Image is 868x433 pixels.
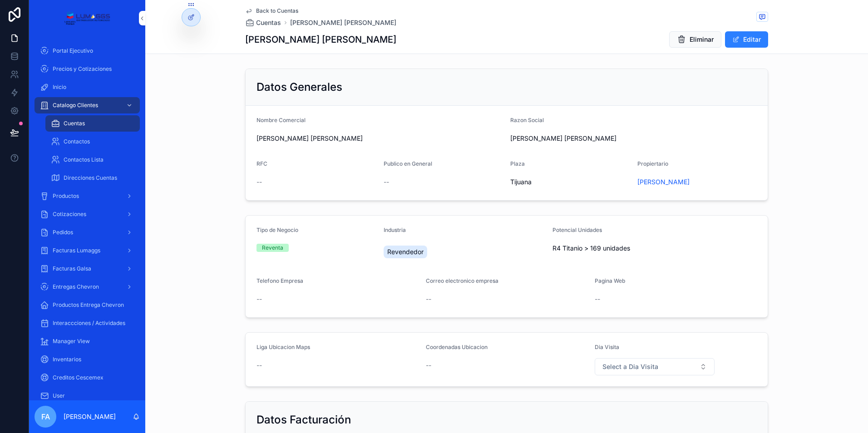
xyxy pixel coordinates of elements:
[256,277,303,284] span: Telefono Empresa
[637,177,690,187] a: [PERSON_NAME]
[53,192,79,200] span: Productos
[64,156,104,163] span: Contactos Lista
[595,277,625,284] span: Pagina Web
[595,358,715,375] button: Select Button
[256,160,267,167] span: RFC
[35,351,140,368] a: Inventarios
[256,7,298,15] span: Back to Cuentas
[35,97,140,113] a: Catalogo Clientes
[53,320,125,327] span: Interaccciones / Actividades
[53,392,65,399] span: User
[64,138,90,145] span: Contactos
[53,356,81,363] span: Inventarios
[53,102,98,109] span: Catalogo Clientes
[595,344,619,350] span: Dia Visita
[245,7,298,15] a: Back to Cuentas
[595,295,600,304] span: --
[35,188,140,204] a: Productos
[426,295,431,304] span: --
[35,224,140,241] a: Pedidos
[41,411,50,422] span: FA
[35,206,140,222] a: Cotizaciones
[35,369,140,386] a: Creditos Cescemex
[256,18,281,27] span: Cuentas
[35,333,140,349] a: Manager View
[256,134,503,143] span: [PERSON_NAME] [PERSON_NAME]
[64,11,110,25] img: App logo
[256,344,310,350] span: Liga Ubicacion Maps
[35,297,140,313] a: Productos Entrega Chevron
[53,229,73,236] span: Pedidos
[35,61,140,77] a: Precios y Cotizaciones
[53,283,99,290] span: Entregas Chevron
[256,117,306,123] span: Nombre Comercial
[53,265,91,272] span: Facturas Galsa
[602,362,658,371] span: Select a Dia Visita
[45,133,140,150] a: Contactos
[35,43,140,59] a: Portal Ejecutivo
[290,18,396,27] a: [PERSON_NAME] [PERSON_NAME]
[64,120,85,127] span: Cuentas
[426,361,431,370] span: --
[637,160,668,167] span: Propiertario
[384,226,406,233] span: Industria
[35,261,140,277] a: Facturas Galsa
[64,412,116,421] p: [PERSON_NAME]
[387,247,424,256] span: Revendedor
[53,374,104,381] span: Creditos Cescemex
[510,160,525,167] span: Plaza
[245,18,281,27] a: Cuentas
[35,242,140,259] a: Facturas Lumaggs
[35,279,140,295] a: Entregas Chevron
[256,226,298,233] span: Tipo de Negocio
[256,361,262,370] span: --
[29,36,145,400] div: scrollable content
[552,244,630,253] span: R4 Titanio > 169 unidades
[262,244,283,252] div: Reventa
[426,344,488,350] span: Coordenadas Ubicacion
[53,211,86,218] span: Cotizaciones
[552,226,602,233] span: Potencial Unidades
[35,79,140,95] a: Inicio
[256,413,351,427] h2: Datos Facturación
[256,177,262,187] span: --
[35,388,140,404] a: User
[669,31,721,48] button: Eliminar
[45,115,140,132] a: Cuentas
[35,315,140,331] a: Interaccciones / Actividades
[510,177,532,187] span: Tijuana
[53,65,112,73] span: Precios y Cotizaciones
[53,47,93,54] span: Portal Ejecutivo
[245,33,396,46] h1: [PERSON_NAME] [PERSON_NAME]
[45,170,140,186] a: Direcciones Cuentas
[256,295,262,304] span: --
[690,35,714,44] span: Eliminar
[53,84,66,91] span: Inicio
[53,338,90,345] span: Manager View
[53,247,100,254] span: Facturas Lumaggs
[510,117,544,123] span: Razon Social
[384,160,432,167] span: Publico en General
[384,177,389,187] span: --
[510,134,757,143] span: [PERSON_NAME] [PERSON_NAME]
[64,174,117,182] span: Direcciones Cuentas
[725,31,768,48] button: Editar
[53,301,124,309] span: Productos Entrega Chevron
[256,80,342,94] h2: Datos Generales
[426,277,498,284] span: Correo electronico empresa
[45,152,140,168] a: Contactos Lista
